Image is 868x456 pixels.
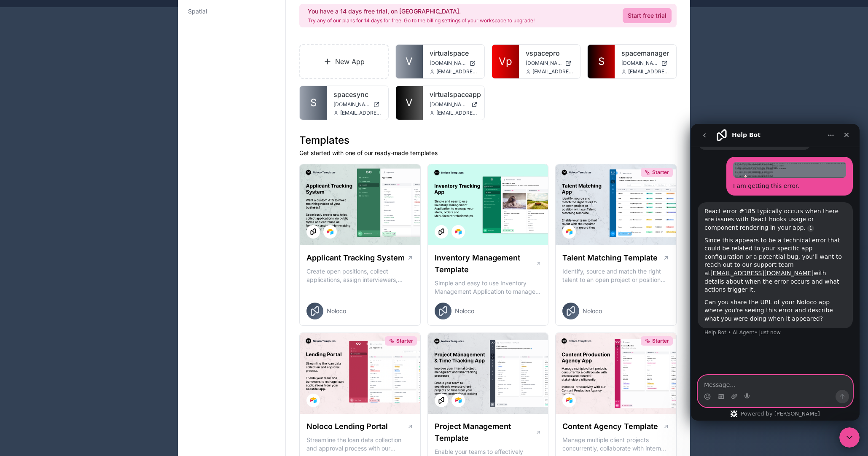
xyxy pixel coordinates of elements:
[499,55,512,68] span: Vp
[327,307,346,315] span: Noloco
[455,228,462,235] img: Airtable Logo
[306,267,414,284] p: Create open positions, collect applications, assign interviewers, centralise candidate feedback a...
[562,436,669,453] p: Manage multiple client projects concurrently, collaborate with internal and external stakeholders...
[435,279,542,296] p: Simple and easy to use Inventory Management Application to manage your stock, orders and Manufact...
[299,134,677,147] h1: Templates
[566,228,572,235] img: Airtable Logo
[435,252,536,276] h1: Inventory Management Template
[621,48,669,58] a: spacemanager
[562,267,669,284] p: Identify, source and match the right talent to an open project or position with our Talent Matchi...
[310,96,317,110] span: S
[333,89,382,99] a: spacesync
[396,45,423,78] a: V
[327,228,333,235] img: Airtable Logo
[300,86,327,120] a: S
[436,110,478,116] span: [EMAIL_ADDRESS][DOMAIN_NAME]
[435,421,535,444] h1: Project Management Template
[583,307,602,315] span: Noloco
[455,307,474,315] span: Noloco
[621,60,669,67] a: [DOMAIN_NAME]
[526,60,562,67] span: [DOMAIN_NAME]
[185,4,279,19] a: Spatial
[430,89,478,99] a: virtualspaceapp
[562,252,658,264] h1: Talent Matching Template
[406,55,413,68] span: V
[340,110,382,116] span: [EMAIL_ADDRESS][DOMAIN_NAME]
[566,397,572,404] img: Airtable Logo
[621,60,658,67] span: [DOMAIN_NAME]
[652,169,669,176] span: Starter
[430,48,478,58] a: virtualspace
[310,397,317,404] img: Airtable Logo
[308,7,535,16] h2: You have a 14 days free trial, on [GEOGRAPHIC_DATA].
[299,44,389,79] a: New App
[299,149,677,157] p: Get started with one of our ready-made templates
[306,252,405,264] h1: Applicant Tracking System
[532,68,574,75] span: [EMAIL_ADDRESS][DOMAIN_NAME]
[652,338,669,344] span: Starter
[526,60,574,67] a: [DOMAIN_NAME]
[492,45,519,78] a: Vp
[306,421,388,432] h1: Noloco Lending Portal
[628,68,669,75] span: [EMAIL_ADDRESS][DOMAIN_NAME]
[598,55,605,68] span: S
[436,68,478,75] span: [EMAIL_ADDRESS][DOMAIN_NAME]
[588,45,615,78] a: S
[406,96,413,110] span: V
[839,427,860,448] iframe: Intercom live chat
[562,421,658,432] h1: Content Agency Template
[430,60,466,67] span: [DOMAIN_NAME]
[396,338,413,344] span: Starter
[623,8,672,23] a: Start free trial
[333,101,370,108] span: [DOMAIN_NAME]
[430,101,478,108] a: [DOMAIN_NAME]
[188,7,207,16] span: Spatial
[691,124,860,421] iframe: Intercom live chat
[430,101,468,108] span: [DOMAIN_NAME]
[306,436,414,453] p: Streamline the loan data collection and approval process with our Lending Portal template.
[455,397,462,404] img: Airtable Logo
[333,101,382,108] a: [DOMAIN_NAME]
[526,48,574,58] a: vspacepro
[430,60,478,67] a: [DOMAIN_NAME]
[396,86,423,120] a: V
[308,17,535,24] p: Try any of our plans for 14 days for free. Go to the billing settings of your workspace to upgrade!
